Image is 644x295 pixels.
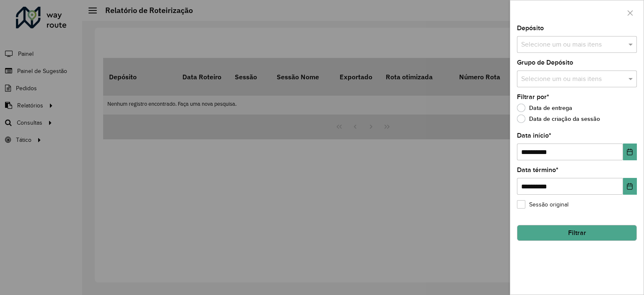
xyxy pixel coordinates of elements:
label: Depósito [517,23,544,33]
button: Choose Date [623,144,637,160]
label: Filtrar por [517,92,549,102]
label: Sessão original [517,200,569,209]
label: Grupo de Depósito [517,57,573,68]
label: Data de criação da sessão [517,115,600,123]
button: Filtrar [517,225,637,241]
label: Data início [517,131,551,141]
button: Choose Date [623,178,637,195]
label: Data de entrega [517,104,572,112]
label: Data término [517,165,558,175]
